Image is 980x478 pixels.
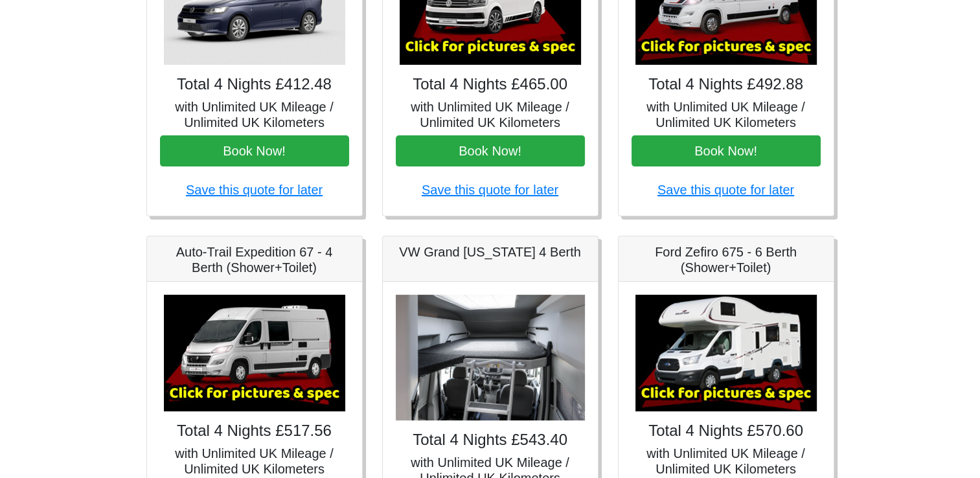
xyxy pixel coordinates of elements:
a: Save this quote for later [422,183,558,197]
button: Book Now! [632,135,821,166]
h5: VW Grand [US_STATE] 4 Berth [396,244,585,260]
a: Save this quote for later [186,183,323,197]
h4: Total 4 Nights £517.56 [160,422,349,440]
h4: Total 4 Nights £412.48 [160,75,349,94]
h5: with Unlimited UK Mileage / Unlimited UK Kilometers [396,99,585,130]
h4: Total 4 Nights £465.00 [396,75,585,94]
h5: with Unlimited UK Mileage / Unlimited UK Kilometers [160,446,349,477]
h5: Auto-Trail Expedition 67 - 4 Berth (Shower+Toilet) [160,244,349,275]
h5: with Unlimited UK Mileage / Unlimited UK Kilometers [632,446,821,477]
img: Auto-Trail Expedition 67 - 4 Berth (Shower+Toilet) [164,295,345,411]
img: VW Grand California 4 Berth [396,295,585,421]
h5: Ford Zefiro 675 - 6 Berth (Shower+Toilet) [632,244,821,275]
button: Book Now! [396,135,585,166]
a: Save this quote for later [657,183,794,197]
h5: with Unlimited UK Mileage / Unlimited UK Kilometers [160,99,349,130]
h5: with Unlimited UK Mileage / Unlimited UK Kilometers [632,99,821,130]
button: Book Now! [160,135,349,166]
h4: Total 4 Nights £492.88 [632,75,821,94]
img: Ford Zefiro 675 - 6 Berth (Shower+Toilet) [635,295,817,411]
h4: Total 4 Nights £543.40 [396,431,585,450]
h4: Total 4 Nights £570.60 [632,422,821,440]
